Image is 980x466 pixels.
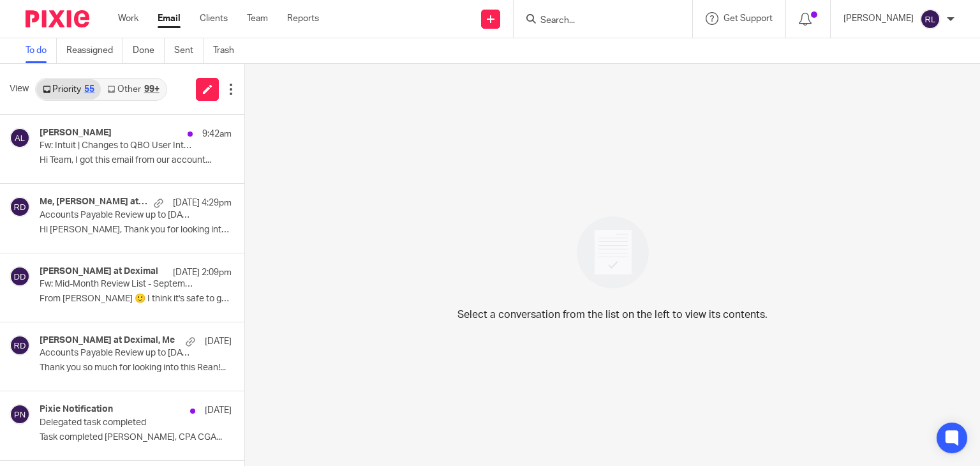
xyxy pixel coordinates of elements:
[920,9,940,29] img: svg%3E
[40,140,193,151] p: Fw: Intuit | Changes to QBO User Interface & Platform Launch
[724,14,773,23] span: Get Support
[457,307,768,322] p: Select a conversation from the list on the left to view its contents.
[40,335,175,346] h4: [PERSON_NAME] at Deximal, Me
[202,128,232,140] p: 9:42am
[568,208,657,297] img: image
[40,363,232,373] p: Thank you so much for looking into this Rean!...
[26,38,57,63] a: To do
[10,335,30,356] img: svg%3E
[843,12,914,25] p: [PERSON_NAME]
[40,404,113,415] h4: Pixie Notification
[10,266,30,287] img: svg%3E
[40,432,232,443] p: Task completed [PERSON_NAME], CPA CGA...
[247,12,268,25] a: Team
[40,266,158,277] h4: [PERSON_NAME] at Deximal
[205,335,232,348] p: [DATE]
[539,15,654,27] input: Search
[10,404,30,425] img: svg%3E
[213,38,244,63] a: Trash
[40,210,193,221] p: Accounts Payable Review up to [DATE] - 1373108 B.C. Ltd. ([PERSON_NAME])
[84,85,94,94] div: 55
[40,294,232,304] p: From [PERSON_NAME] 🙂 I think it's safe to go ahead...
[66,38,123,63] a: Reassigned
[118,12,138,25] a: Work
[40,128,112,139] h4: [PERSON_NAME]
[36,79,101,100] a: Priority55
[205,404,232,417] p: [DATE]
[158,12,181,25] a: Email
[200,12,228,25] a: Clients
[133,38,165,63] a: Done
[40,197,147,207] h4: Me, [PERSON_NAME] at Deximal
[40,348,193,359] p: Accounts Payable Review up to [DATE] - [PERSON_NAME] Law
[101,79,165,100] a: Other99+
[10,82,29,96] span: View
[144,85,160,94] div: 99+
[174,38,204,63] a: Sent
[40,155,232,166] p: Hi Team, I got this email from our account...
[26,10,89,27] img: Pixie
[287,12,319,25] a: Reports
[173,266,232,279] p: [DATE] 2:09pm
[173,197,232,209] p: [DATE] 4:29pm
[40,225,232,236] p: Hi [PERSON_NAME], Thank you for looking into this! ...
[40,417,193,428] p: Delegated task completed
[10,197,30,217] img: svg%3E
[40,279,193,290] p: Fw: Mid-Month Review List - September
[10,128,30,148] img: svg%3E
